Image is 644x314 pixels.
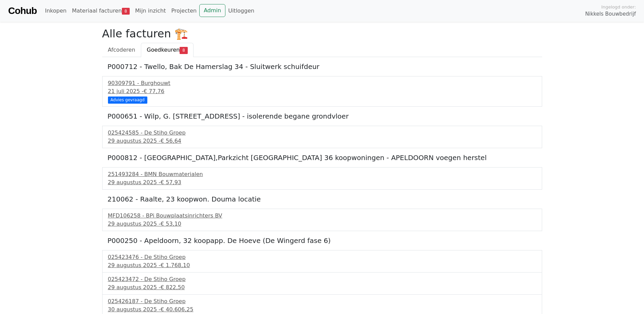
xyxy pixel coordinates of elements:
[108,275,536,292] a: 025423472 - De Stiho Groep29 augustus 2025 -€ 822,50
[144,88,164,94] span: € 77,76
[102,27,542,40] h2: Alle facturen 🏗️
[225,4,257,18] a: Uitloggen
[108,87,536,95] div: 21 juli 2025 -
[108,154,537,162] h5: P000812 - [GEOGRAPHIC_DATA],Parkzicht [GEOGRAPHIC_DATA] 36 koopwoningen - APELDOORN voegen herstel
[102,43,141,57] a: Afcoderen
[8,3,37,19] a: Cohub
[132,4,169,18] a: Mijn inzicht
[108,306,536,314] div: 30 augustus 2025 -
[108,112,537,120] h5: P000651 - Wilp, G. [STREET_ADDRESS] - isolerende begane grondvloer
[108,137,536,145] div: 29 augustus 2025 -
[108,79,536,103] a: 90309791 - Burghouwt21 juli 2025 -€ 77,76 Advies gevraagd
[108,129,536,145] a: 025424585 - De Stiho Groep29 augustus 2025 -€ 56,64
[108,253,536,261] div: 025423476 - De Stiho Groep
[108,237,537,245] h5: P000250 - Apeldoorn, 32 koopapp. De Hoeve (De Wingerd fase 6)
[161,221,181,227] span: € 53,10
[141,43,193,57] a: Goedkeuren8
[108,220,536,228] div: 29 augustus 2025 -
[108,297,536,306] div: 025426187 - De Stiho Groep
[108,195,537,203] h5: 210062 - Raalte, 23 koopwon. Douma locatie
[108,253,536,269] a: 025423476 - De Stiho Groep29 augustus 2025 -€ 1.768,10
[180,47,187,54] span: 8
[601,4,636,10] span: Ingelogd onder:
[69,4,132,18] a: Materiaal facturen8
[108,178,536,187] div: 29 augustus 2025 -
[108,97,147,103] div: Advies gevraagd
[122,8,130,15] span: 8
[108,212,536,228] a: MFD106258 - BPi Bouwplaatsinrichters BV29 augustus 2025 -€ 53,10
[147,47,180,53] span: Goedkeuren
[108,170,536,187] a: 251493284 - BMN Bouwmaterialen29 augustus 2025 -€ 57,93
[108,283,536,292] div: 29 augustus 2025 -
[108,170,536,178] div: 251493284 - BMN Bouwmaterialen
[108,129,536,137] div: 025424585 - De Stiho Groep
[199,4,225,17] a: Admin
[161,138,181,144] span: € 56,64
[108,297,536,314] a: 025426187 - De Stiho Groep30 augustus 2025 -€ 40.606,25
[108,275,536,283] div: 025423472 - De Stiho Groep
[585,10,636,18] span: Nikkels Bouwbedrijf
[42,4,69,18] a: Inkopen
[108,212,536,220] div: MFD106258 - BPi Bouwplaatsinrichters BV
[108,63,537,71] h5: P000712 - Twello, Bak De Hamerslag 34 - Sluitwerk schuifdeur
[168,4,199,18] a: Projecten
[161,179,181,186] span: € 57,93
[108,261,536,269] div: 29 augustus 2025 -
[108,47,135,53] span: Afcoderen
[161,262,190,268] span: € 1.768,10
[108,79,536,87] div: 90309791 - Burghouwt
[161,284,185,291] span: € 822,50
[161,306,194,313] span: € 40.606,25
